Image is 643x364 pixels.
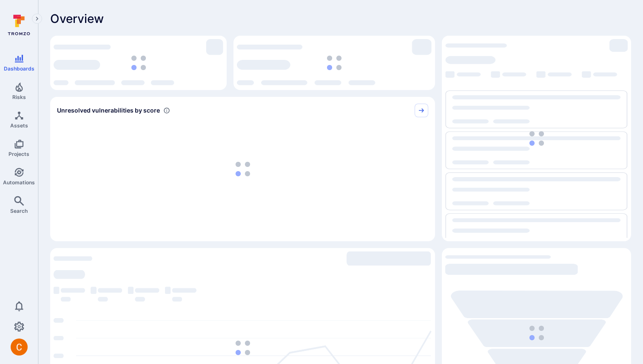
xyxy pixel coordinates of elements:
span: Overview [50,12,104,25]
span: Automations [3,179,35,186]
i: Expand navigation menu [34,15,40,23]
div: Camilo Rivera [11,339,28,356]
span: Risks [12,94,26,100]
img: Loading... [131,56,146,70]
span: Assets [10,122,28,129]
span: Projects [9,151,29,157]
div: Alerts for review [442,36,631,241]
span: Unresolved vulnerabilities by score [57,106,160,115]
span: Dashboards [4,65,34,72]
img: Loading... [529,131,544,146]
div: Unresolved vulnerabilities by score [50,97,435,241]
div: Number of vulnerabilities in status ‘Open’ ‘Triaged’ and ‘In process’ grouped by score [163,106,170,115]
div: Active vulnerabilities [233,36,435,90]
button: Expand navigation menu [32,14,42,24]
div: loading spinner [445,39,628,238]
span: Search [10,208,28,214]
img: Loading... [327,56,341,70]
div: loading spinner [54,39,223,87]
img: Loading... [236,341,250,355]
img: Loading... [529,326,544,340]
img: ACg8ocJuq_DPPTkXyD9OlTnVLvDrpObecjcADscmEHLMiTyEnTELew=s96-c [11,339,28,356]
div: Active alerts [50,36,227,90]
div: loading spinner [237,39,432,87]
